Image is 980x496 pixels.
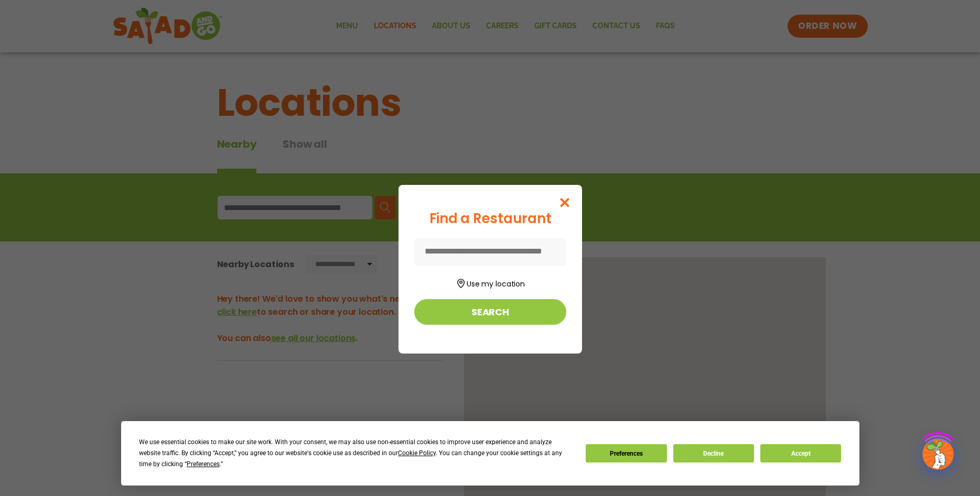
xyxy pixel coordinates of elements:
button: Search [414,299,566,325]
button: Decline [673,444,754,462]
button: Accept [760,444,841,462]
button: Use my location [414,275,566,290]
button: Close modal [547,185,581,220]
button: Preferences [586,444,666,462]
div: Find a Restaurant [414,208,566,229]
span: Cookie Policy [398,449,436,457]
span: Preferences [187,460,220,468]
div: We use essential cookies to make our site work. With your consent, we may also use non-essential ... [139,437,573,470]
div: Cookie Consent Prompt [121,421,859,486]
